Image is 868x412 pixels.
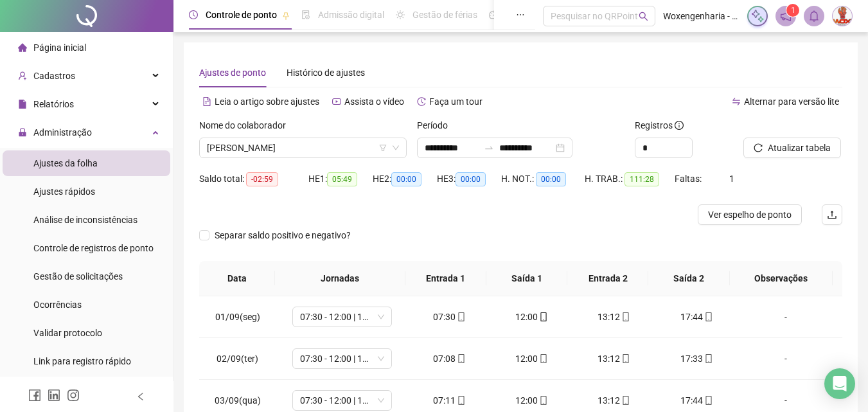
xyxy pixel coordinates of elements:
[744,96,839,107] span: Alternar para versão lite
[583,352,645,366] div: 13:12
[300,391,384,410] span: 07:30 - 12:00 | 13:12 - 17:30
[392,144,400,152] span: down
[33,271,123,282] span: Gestão de solicitações
[639,12,648,21] span: search
[780,10,792,22] span: notification
[585,172,675,186] div: H. TRAB.:
[583,393,645,408] div: 13:12
[215,312,260,322] span: 01/09(seg)
[332,97,341,106] span: youtube
[703,312,713,321] span: mobile
[484,143,494,153] span: swap-right
[33,186,95,197] span: Ajustes rápidos
[275,261,405,296] th: Jornadas
[199,118,294,132] label: Nome do colaborador
[516,10,525,19] span: ellipsis
[663,9,740,23] span: Woxengenharia - WOX ENGENHARIA
[412,10,477,20] span: Gestão de férias
[33,356,131,366] span: Link para registro rápido
[67,389,80,402] span: instagram
[729,174,734,184] span: 1
[199,172,308,186] div: Saldo total:
[246,172,278,186] span: -02:59
[206,10,277,20] span: Controle de ponto
[708,208,792,222] span: Ver espelho de ponto
[675,121,684,130] span: info-circle
[538,312,548,321] span: mobile
[136,392,145,401] span: left
[675,174,704,184] span: Faltas:
[379,144,387,152] span: filter
[202,97,211,106] span: file-text
[620,396,630,405] span: mobile
[419,352,481,366] div: 07:08
[18,71,27,80] span: user-add
[18,100,27,109] span: file
[429,96,483,107] span: Faça um tour
[808,10,820,22] span: bell
[301,10,310,19] span: file-done
[405,261,486,296] th: Entrada 1
[484,143,494,153] span: to
[419,310,481,324] div: 07:30
[456,396,466,405] span: mobile
[754,143,763,152] span: reload
[703,354,713,363] span: mobile
[786,4,799,17] sup: 1
[189,10,198,19] span: clock-circle
[666,393,727,408] div: 17:44
[318,10,384,20] span: Admissão digital
[833,6,852,26] img: 80098
[207,138,399,157] span: ADRIEL SOUZA MOURA
[732,97,741,106] span: swap
[486,261,567,296] th: Saída 1
[748,393,824,408] div: -
[567,261,648,296] th: Entrada 2
[703,396,713,405] span: mobile
[743,138,841,158] button: Atualizar tabela
[748,310,824,324] div: -
[391,172,421,186] span: 00:00
[373,172,437,186] div: HE 2:
[300,307,384,327] span: 07:30 - 12:00 | 13:12 - 17:30
[33,328,102,338] span: Validar protocolo
[624,172,659,186] span: 111:28
[538,396,548,405] span: mobile
[33,300,82,310] span: Ocorrências
[300,349,384,368] span: 07:30 - 12:00 | 13:12 - 17:30
[456,172,486,186] span: 00:00
[635,118,684,132] span: Registros
[217,354,258,364] span: 02/09(ter)
[48,389,60,402] span: linkedin
[18,128,27,137] span: lock
[199,67,266,78] span: Ajustes de ponto
[308,172,373,186] div: HE 1:
[827,210,837,220] span: upload
[750,9,765,23] img: sparkle-icon.fc2bf0ac1784a2077858766a79e2daf3.svg
[748,352,824,366] div: -
[33,42,86,53] span: Página inicial
[33,71,75,81] span: Cadastros
[33,215,137,225] span: Análise de inconsistências
[33,99,74,109] span: Relatórios
[768,141,831,155] span: Atualizar tabela
[28,389,41,402] span: facebook
[215,96,319,107] span: Leia o artigo sobre ajustes
[199,261,275,296] th: Data
[282,12,290,19] span: pushpin
[730,261,833,296] th: Observações
[501,172,585,186] div: H. NOT.:
[344,96,404,107] span: Assista o vídeo
[33,158,98,168] span: Ajustes da folha
[666,352,727,366] div: 17:33
[666,310,727,324] div: 17:44
[209,228,356,242] span: Separar saldo positivo e negativo?
[740,271,822,285] span: Observações
[489,10,498,19] span: dashboard
[18,43,27,52] span: home
[287,67,365,78] span: Histórico de ajustes
[620,312,630,321] span: mobile
[419,393,481,408] div: 07:11
[620,354,630,363] span: mobile
[456,354,466,363] span: mobile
